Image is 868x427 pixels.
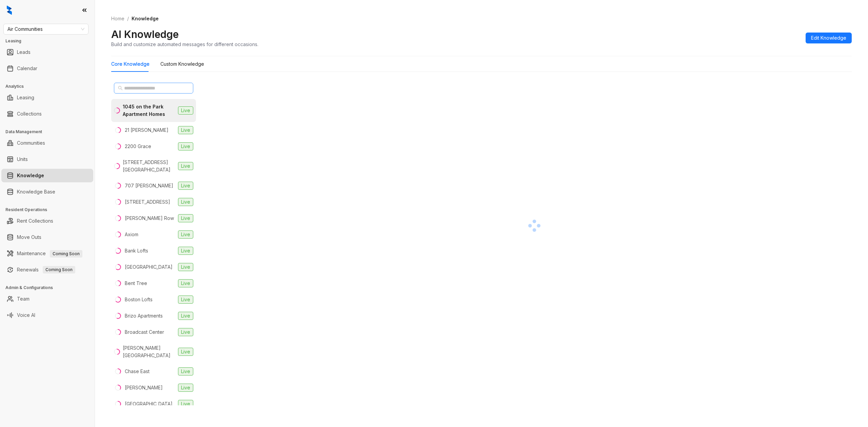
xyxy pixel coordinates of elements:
[178,367,193,375] span: Live
[5,129,95,135] h3: Data Management
[1,308,93,322] li: Voice AI
[17,230,41,244] a: Move Outs
[17,185,55,199] a: Knowledge Base
[132,16,159,21] span: Knowledge
[111,41,258,48] div: Build and customize automated messages for different occasions.
[17,62,37,75] a: Calendar
[1,292,93,306] li: Team
[178,106,193,115] span: Live
[17,107,42,121] a: Collections
[125,247,148,255] div: Bank Lofts
[125,328,164,336] div: Broadcast Center
[178,348,193,356] span: Live
[178,126,193,134] span: Live
[178,296,193,304] span: Live
[17,308,35,322] a: Voice AI
[178,198,193,206] span: Live
[125,384,163,391] div: [PERSON_NAME]
[125,280,147,287] div: Bent Tree
[17,292,29,306] a: Team
[178,230,193,239] span: Live
[125,215,174,222] div: [PERSON_NAME] Row
[1,91,93,104] li: Leasing
[125,400,173,408] div: [GEOGRAPHIC_DATA]
[125,198,170,206] div: [STREET_ADDRESS]
[125,263,173,271] div: [GEOGRAPHIC_DATA]
[1,152,93,166] li: Units
[43,266,75,273] span: Coming Soon
[178,142,193,150] span: Live
[125,126,169,134] div: 21 [PERSON_NAME]
[17,136,45,150] a: Communities
[1,185,93,199] li: Knowledge Base
[123,344,175,359] div: [PERSON_NAME][GEOGRAPHIC_DATA]
[17,169,44,182] a: Knowledge
[17,45,31,59] a: Leads
[118,86,123,90] span: search
[178,400,193,408] span: Live
[7,24,84,34] span: Air Communities
[1,45,93,59] li: Leads
[178,182,193,190] span: Live
[5,38,95,44] h3: Leasing
[1,263,93,277] li: Renewals
[125,368,150,375] div: Chase East
[178,312,193,320] span: Live
[110,15,126,22] a: Home
[1,136,93,150] li: Communities
[50,250,82,258] span: Coming Soon
[1,247,93,260] li: Maintenance
[17,263,75,277] a: RenewalsComing Soon
[17,214,53,228] a: Rent Collections
[1,230,93,244] li: Move Outs
[178,328,193,336] span: Live
[178,162,193,170] span: Live
[125,143,151,150] div: 2200 Grace
[125,182,173,189] div: 707 [PERSON_NAME]
[17,152,28,166] a: Units
[178,263,193,271] span: Live
[7,5,12,15] img: logo
[178,214,193,222] span: Live
[160,60,204,68] div: Custom Knowledge
[125,296,153,303] div: Boston Lofts
[125,312,163,320] div: Brizo Apartments
[811,34,846,42] span: Edit Knowledge
[5,83,95,89] h3: Analytics
[1,169,93,182] li: Knowledge
[17,91,34,104] a: Leasing
[5,285,95,291] h3: Admin & Configurations
[178,384,193,392] span: Live
[111,60,150,68] div: Core Knowledge
[5,207,95,213] h3: Resident Operations
[1,62,93,75] li: Calendar
[178,247,193,255] span: Live
[1,214,93,228] li: Rent Collections
[806,33,852,43] button: Edit Knowledge
[111,28,179,41] h2: AI Knowledge
[123,159,175,174] div: [STREET_ADDRESS][GEOGRAPHIC_DATA]
[127,15,129,22] li: /
[1,107,93,121] li: Collections
[125,231,138,238] div: Axiom
[178,279,193,287] span: Live
[123,103,175,118] div: 1045 on the Park Apartment Homes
